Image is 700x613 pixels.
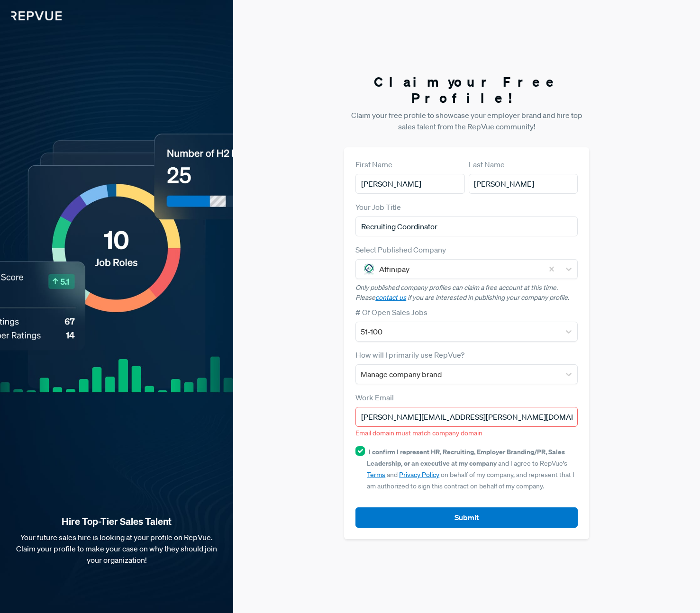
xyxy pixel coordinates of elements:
[344,74,589,106] h3: Claim your Free Profile!
[355,201,401,213] label: Your Job Title
[399,470,439,479] a: Privacy Policy
[15,515,218,528] strong: Hire Top-Tier Sales Talent
[355,283,578,303] p: Only published company profiles can claim a free account at this time. Please if you are interest...
[355,407,578,427] input: Email
[355,429,482,437] span: Email domain must match company domain
[375,293,406,302] a: contact us
[355,392,394,403] label: Work Email
[469,174,578,194] input: Last Name
[15,532,218,566] p: Your future sales hire is looking at your profile on RepVue. Claim your profile to make your case...
[355,507,578,528] button: Submit
[363,263,374,275] img: Affinipay
[355,216,578,236] input: Title
[469,159,505,170] label: Last Name
[367,447,565,468] strong: I confirm I represent HR, Recruiting, Employer Branding/PR, Sales Leadership, or an executive at ...
[367,470,385,479] a: Terms
[355,244,446,255] label: Select Published Company
[355,174,464,194] input: First Name
[367,448,574,490] span: and I agree to RepVue’s and on behalf of my company, and represent that I am authorized to sign t...
[355,349,464,361] label: How will I primarily use RepVue?
[355,306,427,318] label: # Of Open Sales Jobs
[355,159,392,170] label: First Name
[344,109,589,132] p: Claim your free profile to showcase your employer brand and hire top sales talent from the RepVue...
